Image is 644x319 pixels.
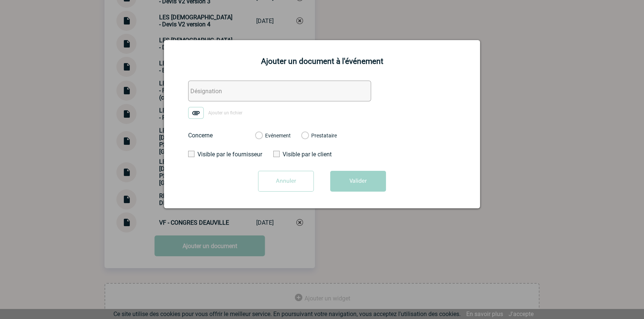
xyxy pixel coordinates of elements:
[301,133,308,139] label: Prestataire
[255,133,262,139] label: Evénement
[330,171,386,192] button: Valider
[188,132,248,139] label: Concerne
[188,81,371,101] input: Désignation
[258,171,314,192] input: Annuler
[173,57,471,66] h2: Ajouter un document à l'événement
[273,151,342,158] label: Visible par le client
[188,151,257,158] label: Visible par le fournisseur
[208,110,242,115] span: Ajouter un fichier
